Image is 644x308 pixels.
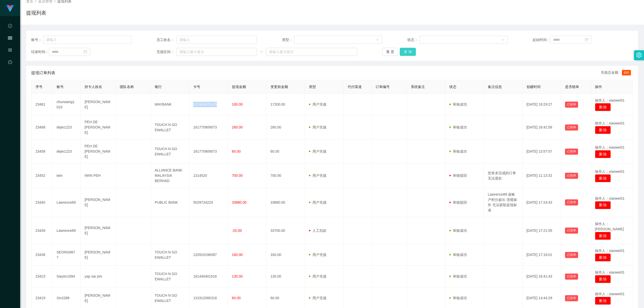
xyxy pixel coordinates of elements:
td: [PERSON_NAME] [80,217,115,244]
span: 人工扣款 [309,229,327,233]
button: 删 除 [595,150,611,158]
td: 您有未完成的订单无法退款 [484,164,522,188]
td: [DATE] 17:16:01 [522,244,561,266]
td: Lawrence89 该账户积分超出 违规操作 无法获取提现标准 [484,188,522,217]
td: 23436 [31,244,53,266]
td: 107424079105 [189,94,228,115]
span: 用户充值 [309,149,327,153]
td: dejie1223 [53,115,81,140]
span: 类型： [282,37,294,42]
i: 图标: down [502,38,505,42]
span: 操作人：xiaowei01 [595,292,625,296]
span: 操作人：xiaowei01 [595,121,625,125]
span: 备注信息 [488,85,502,89]
i: 图标: check-circle-o [8,22,12,32]
button: 查 询 [400,48,416,56]
td: 33680.00 [266,188,305,217]
button: 已锁单 [565,252,578,258]
span: 变更前金额 [270,85,288,89]
button: 已锁单 [565,199,578,205]
span: 类型 [309,85,316,89]
span: 团队名称 [120,85,134,89]
span: 审核成功 [449,274,467,278]
td: IWIN PEH [80,164,115,188]
button: 已锁单 [565,149,578,155]
span: 160.00 [232,253,243,257]
i: 图标: calendar [84,50,87,54]
td: 160.00 [266,244,305,266]
span: -20.00 [232,229,242,233]
span: 账号： [31,37,43,42]
span: 数据中心 [8,24,12,69]
input: 请输入最小值为 [176,48,257,56]
span: 操作人：xiaowei01 [595,196,625,200]
button: 已锁单 [565,295,578,301]
span: 操作人：xiaowei01 [595,169,625,173]
td: 5029724224 [189,188,228,217]
i: 图标: appstore-o [8,46,12,56]
h1: 提现列表 [26,9,46,17]
td: 161770909073 [189,115,228,140]
td: 23440 [31,188,53,217]
span: 260.00 [232,125,243,129]
td: 60.00 [266,140,305,164]
span: 操作人：xiaowei01 [595,249,625,253]
span: 审核驳回 [449,200,467,204]
td: 130.00 [266,266,305,287]
span: 是否锁单 [565,85,579,89]
td: yap sai yim [80,266,115,287]
span: 60.00 [232,149,241,153]
td: TOUCH N GO EWALLET [151,266,189,287]
input: 请输入 [176,36,257,44]
td: Lawrence89 [53,217,81,244]
i: 图标: setting [636,52,642,58]
td: 161440401516 [189,266,228,287]
button: 删 除 [595,232,611,240]
td: chunsiang1010 [53,94,81,115]
span: 850 [622,70,631,75]
span: 起始时间： [533,37,550,42]
td: TOUCH N GO EWALLET [151,244,189,266]
td: [DATE] 11:13:32 [522,164,561,188]
span: 状态 [449,85,456,89]
input: 请输入最大值为 [266,48,357,56]
span: 审核成功 [449,125,467,129]
span: 操作人：xiaowei01 [595,270,625,274]
span: 用户充值 [309,200,327,204]
td: [PERSON_NAME] [80,94,115,115]
span: 系统备注 [411,85,425,89]
span: 员工姓名： [156,37,176,42]
button: 重 置 [382,48,398,56]
td: TOUCH N GO EWALLET [151,140,189,164]
span: 审核成功 [449,296,467,300]
td: 700.00 [266,164,305,188]
button: 删 除 [595,253,611,261]
span: 提现金额 [232,85,246,89]
button: 删 除 [595,174,611,182]
span: 用户充值 [309,253,327,257]
td: [DATE] 16:42:56 [522,115,561,140]
span: 会员管理 [8,36,12,81]
span: 银行 [155,85,162,89]
button: 删 除 [595,275,611,283]
i: 图标: table [8,34,12,44]
span: 操作人：xiaowei01 [595,145,625,149]
span: 操作人：[PERSON_NAME] [595,222,624,231]
span: 60.00 [232,296,241,300]
td: 23439 [31,217,53,244]
button: 已锁单 [565,228,578,234]
td: dejie1223 [53,140,81,164]
td: [DATE] 16:41:43 [522,266,561,287]
span: 操作人：xiaowei01 [595,98,625,102]
span: 审核成功 [449,253,467,257]
span: 100.00 [232,102,243,106]
td: [DATE] 13:57:57 [522,140,561,164]
td: MAYBANK [151,94,189,115]
td: 23452 [31,164,53,188]
span: 提现订单列表 [31,70,55,76]
button: 删 除 [595,297,611,305]
td: 260.00 [266,115,305,140]
td: PUBLIC BANK [151,188,189,217]
span: 账号 [57,85,64,89]
div: 充值总金额： [601,70,633,76]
